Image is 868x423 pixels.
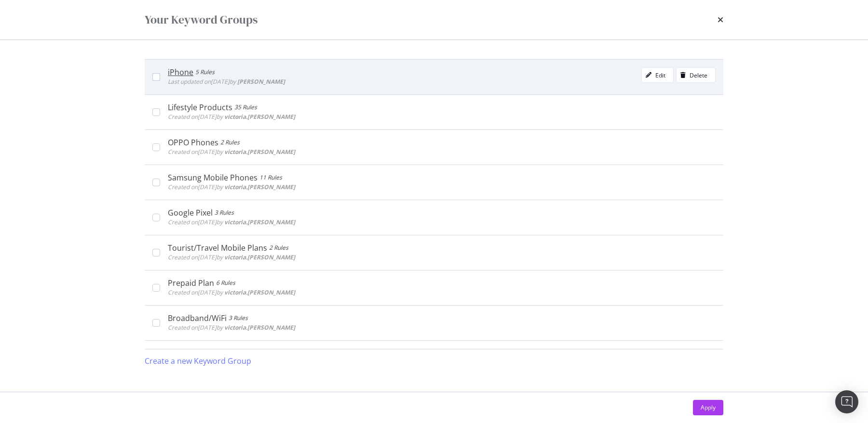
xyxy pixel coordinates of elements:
[168,313,227,323] div: Broadband/WiFi
[168,173,258,182] div: Samsung Mobile Phones
[168,288,295,296] span: Created on [DATE] by
[168,208,213,218] div: Google Pixel
[224,183,295,191] b: victoria.[PERSON_NAME]
[701,403,716,411] div: Apply
[168,103,232,112] div: Lifestyle Products
[220,138,240,147] div: 2 Rules
[215,208,234,218] div: 3 Rules
[718,12,723,28] div: times
[224,218,295,226] b: victoria.[PERSON_NAME]
[216,278,235,288] div: 6 Rules
[224,113,295,121] b: victoria.[PERSON_NAME]
[168,113,295,121] span: Created on [DATE] by
[259,173,282,182] div: 11 Rules
[168,348,225,358] div: E SIM Keywords
[168,243,267,253] div: Tourist/Travel Mobile Plans
[224,253,295,261] b: victoria.[PERSON_NAME]
[655,71,665,79] div: Edit
[227,348,246,358] div: 3 Rules
[195,67,215,77] div: 5 Rules
[690,71,707,79] div: Delete
[234,103,257,112] div: 35 Rules
[224,148,295,156] b: victoria.[PERSON_NAME]
[224,323,295,332] b: victoria.[PERSON_NAME]
[145,349,251,372] button: Create a new Keyword Group
[224,288,295,296] b: victoria.[PERSON_NAME]
[676,67,716,83] button: Delete
[168,323,295,332] span: Created on [DATE] by
[168,67,193,77] div: iPhone
[168,278,214,288] div: Prepaid Plan
[237,77,285,86] b: [PERSON_NAME]
[168,138,218,147] div: OPPO Phones
[145,12,258,28] div: Your Keyword Groups
[145,356,251,367] div: Create a new Keyword Group
[168,253,295,261] span: Created on [DATE] by
[835,390,858,413] div: Open Intercom Messenger
[168,77,285,86] span: Last updated on [DATE] by
[641,67,674,83] button: Edit
[269,243,288,253] div: 2 Rules
[229,313,248,323] div: 3 Rules
[693,400,723,415] button: Apply
[168,183,295,191] span: Created on [DATE] by
[168,148,295,156] span: Created on [DATE] by
[168,218,295,226] span: Created on [DATE] by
